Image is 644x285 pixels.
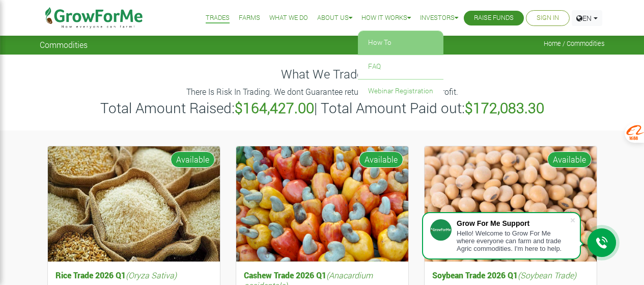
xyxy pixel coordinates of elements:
a: Trades [206,13,230,23]
a: Farms [239,13,260,23]
a: How To [358,31,443,55]
div: Grow For Me Support [457,219,570,227]
i: (Soybean Trade) [518,270,576,280]
a: EN [572,10,602,26]
a: Raise Funds [474,13,514,23]
span: Home / Commodities [544,40,605,47]
a: Investors [420,13,458,23]
a: Webinar Registration [358,80,443,103]
h4: What We Trade [40,67,605,82]
h3: Total Amount Raised: | Total Amount Paid out: [41,99,603,117]
a: FAQ [358,55,443,79]
a: Sign In [537,13,559,23]
h5: Soybean Trade 2026 Q1 [430,268,592,282]
span: Available [547,151,592,168]
b: $164,427.00 [235,98,314,117]
img: growforme image [48,146,220,262]
a: How it Works [361,13,411,23]
i: (Oryza Sativa) [126,270,177,280]
span: Available [359,151,403,168]
b: $172,083.30 [465,98,544,117]
a: What We Do [269,13,308,23]
span: Available [171,151,215,168]
a: About Us [317,13,352,23]
span: Commodities [40,40,88,49]
p: There Is Risk In Trading. We dont Guarantee returns of your funding or profit. [41,86,603,98]
div: Hello! Welcome to Grow For Me where everyone can farm and trade Agric commodities. I'm here to help. [457,229,570,252]
img: growforme image [236,146,408,262]
h5: Rice Trade 2026 Q1 [53,268,215,282]
img: growforme image [425,146,597,262]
